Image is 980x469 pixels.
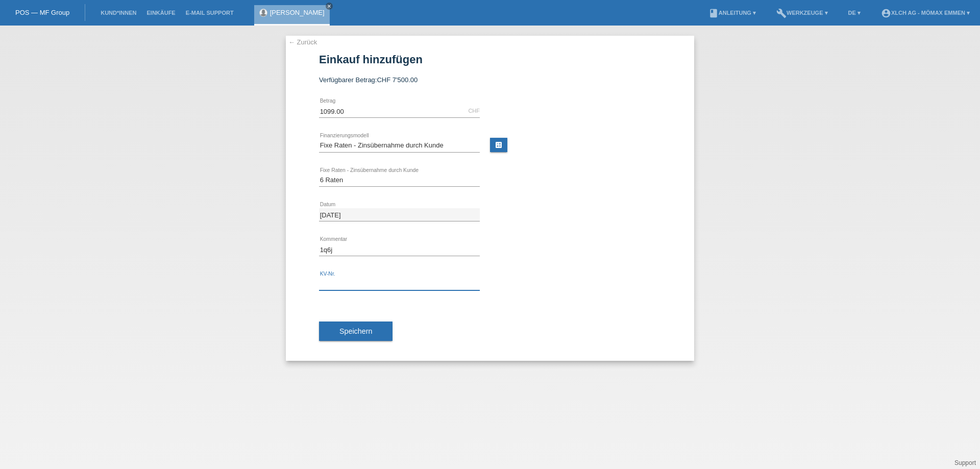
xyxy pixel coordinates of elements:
[181,10,239,16] a: E-Mail Support
[319,322,393,341] button: Speichern
[881,8,891,18] i: account_circle
[270,9,325,16] a: [PERSON_NAME]
[843,10,866,16] a: DE ▾
[319,53,661,66] h1: Einkauf hinzufügen
[771,10,833,16] a: buildWerkzeuge ▾
[703,10,761,16] a: bookAnleitung ▾
[954,459,976,466] a: Support
[326,3,333,10] a: close
[708,8,719,18] i: book
[95,10,141,16] a: Kund*innen
[490,138,507,152] a: calculate
[141,10,180,16] a: Einkäufe
[495,141,503,149] i: calculate
[876,10,975,16] a: account_circleXLCH AG - Mömax Emmen ▾
[288,38,317,46] a: ← Zurück
[319,76,661,84] div: Verfügbarer Betrag:
[327,4,332,9] i: close
[377,76,418,84] span: CHF 7'500.00
[468,108,480,114] div: CHF
[776,8,787,18] i: build
[339,327,372,335] span: Speichern
[15,9,69,16] a: POS — MF Group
